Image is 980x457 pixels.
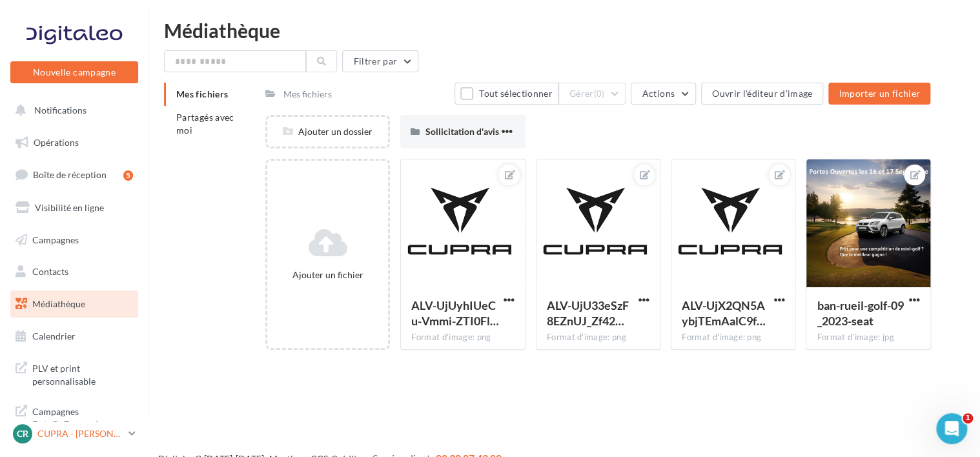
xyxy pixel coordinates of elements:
[33,169,107,180] span: Boîte de réception
[8,354,141,392] a: PLV et print personnalisable
[8,258,141,285] a: Contacts
[454,83,558,105] button: Tout sélectionner
[411,332,514,343] div: Format d'image: png
[272,269,383,281] div: Ajouter un fichier
[34,137,79,148] span: Opérations
[8,398,141,436] a: Campagnes DataOnDemand
[817,332,919,343] div: Format d'image: jpg
[283,88,332,101] div: Mes fichiers
[35,202,104,213] span: Visibilité en ligne
[8,97,136,124] button: Notifications
[547,298,629,328] span: ALV-UjU33eSzF8EZnUJ_Zf42HWy-jzq_lqoGc-upbVF-N-V8bW_VymtI
[594,88,605,99] span: (0)
[547,332,649,343] div: Format d'image: png
[32,330,76,341] span: Calendrier
[32,360,133,387] span: PLV et print personnalisable
[176,112,234,136] span: Partagés avec moi
[8,290,141,318] a: Médiathèque
[164,21,965,40] div: Médiathèque
[642,88,674,99] span: Actions
[682,298,766,328] span: ALV-UjX2QN5AybjTEmAalC9fnSwNcW3NqKu_lVnd5EJG2vbV3OHnkgSU
[32,403,133,431] span: Campagnes DataOnDemand
[8,161,141,188] a: Boîte de réception5
[267,125,388,138] div: Ajouter un dossier
[411,298,498,328] span: ALV-UjUyhIUeCu-Vmmi-ZTI0FlE-JwkwFDXkWf_Pm1qfjaVYjXN-D7pJ
[8,129,141,156] a: Opérations
[701,83,823,105] button: Ouvrir l'éditeur d'image
[839,88,920,99] span: Importer un fichier
[558,83,626,105] button: Gérer(0)
[32,266,68,277] span: Contacts
[8,227,141,254] a: Campagnes
[32,234,79,245] span: Campagnes
[17,427,28,440] span: CR
[828,83,930,105] button: Importer un fichier
[963,413,973,423] span: 1
[8,323,141,350] a: Calendrier
[10,421,138,446] a: CR CUPRA - [PERSON_NAME]
[342,50,418,72] button: Filtrer par
[936,413,967,444] iframe: Intercom live chat
[10,61,138,83] button: Nouvelle campagne
[34,105,87,116] span: Notifications
[425,126,498,137] span: Sollicitation d'avis
[123,170,133,181] div: 5
[37,427,123,440] p: CUPRA - [PERSON_NAME]
[8,194,141,221] a: Visibilité en ligne
[817,298,903,328] span: ban-rueil-golf-09_2023-seat
[176,88,228,99] span: Mes fichiers
[631,83,695,105] button: Actions
[682,332,784,343] div: Format d'image: png
[32,298,85,309] span: Médiathèque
